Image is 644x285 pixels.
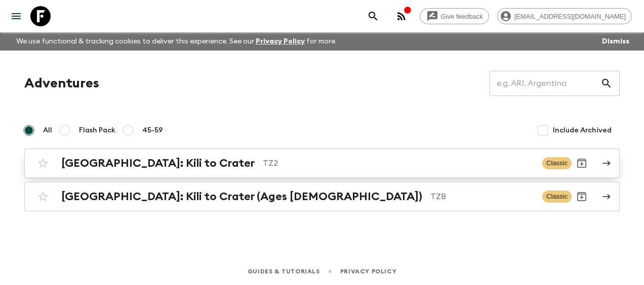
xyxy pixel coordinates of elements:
span: Give feedback [435,13,489,20]
span: 45-59 [142,125,163,135]
button: Dismiss [599,34,632,49]
a: [GEOGRAPHIC_DATA]: Kili to Crater (Ages [DEMOGRAPHIC_DATA])TZBClassicArchive [24,182,620,211]
span: Flash Pack [79,125,115,135]
h1: Adventures [24,73,99,93]
span: Classic [542,191,572,203]
p: TZB [430,191,534,203]
p: We use functional & tracking cookies to deliver this experience. See our for more. [12,32,341,51]
a: Privacy Policy [340,266,396,277]
a: [GEOGRAPHIC_DATA]: Kili to CraterTZ2ClassicArchive [24,149,620,178]
a: Give feedback [420,8,489,24]
div: [EMAIL_ADDRESS][DOMAIN_NAME] [497,8,632,24]
h2: [GEOGRAPHIC_DATA]: Kili to Crater (Ages [DEMOGRAPHIC_DATA]) [61,190,422,203]
span: Include Archived [553,125,612,135]
a: Privacy Policy [256,38,305,45]
input: e.g. AR1, Argentina [490,69,600,98]
h2: [GEOGRAPHIC_DATA]: Kili to Crater [61,157,255,170]
span: Classic [542,157,572,169]
span: All [43,125,52,135]
p: TZ2 [263,157,534,169]
button: Archive [572,186,592,207]
button: Archive [572,153,592,173]
a: Guides & Tutorials [248,266,320,277]
span: [EMAIL_ADDRESS][DOMAIN_NAME] [509,13,631,20]
button: menu [6,6,26,26]
button: search adventures [363,6,383,26]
